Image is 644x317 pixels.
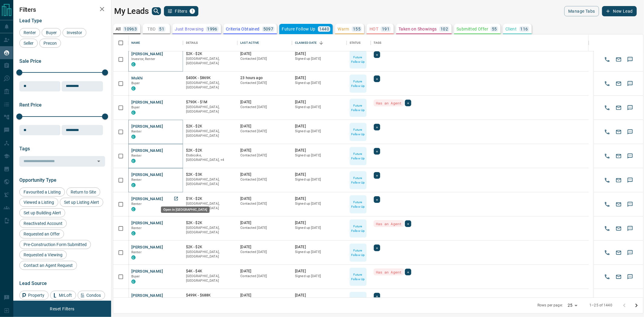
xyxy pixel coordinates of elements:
[164,6,199,16] button: Filters1
[282,27,315,31] p: Future Follow Up
[131,245,163,250] button: [PERSON_NAME]
[131,202,142,206] span: Renter
[186,220,235,226] p: $2K - $2K
[604,105,610,111] svg: Call
[186,177,235,187] p: [GEOGRAPHIC_DATA], [GEOGRAPHIC_DATA]
[521,27,528,31] p: 116
[240,269,289,274] p: [DATE]
[19,58,41,64] span: Sale Price
[295,81,344,85] p: Signed up [DATE]
[131,62,136,66] div: condos.ca
[295,269,344,274] p: [DATE]
[131,231,136,235] div: condos.ca
[131,34,140,51] div: Name
[114,6,149,16] h1: My Leads
[21,242,89,247] span: Pre-Construction Form Submitted
[374,196,380,203] div: +
[627,153,633,159] svg: Sms
[21,200,56,205] span: Viewed a Listing
[626,200,635,209] button: SMS
[627,81,633,87] svg: Sms
[19,28,40,37] div: Renter
[66,187,100,197] div: Return to Site
[441,27,448,31] p: 102
[240,153,289,158] p: Contacted [DATE]
[350,55,366,64] p: Future Follow Up
[374,124,380,130] div: +
[614,152,623,161] button: Email
[626,103,635,112] button: SMS
[295,129,344,134] p: Signed up [DATE]
[131,100,163,105] button: [PERSON_NAME]
[240,75,289,81] p: 23 hours ago
[350,152,366,161] p: Future Follow Up
[186,196,235,201] p: $1K - $2K
[240,34,259,51] div: Last Active
[319,27,329,31] p: 1440
[565,301,580,310] div: 25
[240,245,289,250] p: [DATE]
[60,198,103,207] div: Set up Listing Alert
[131,207,136,211] div: condos.ca
[131,81,140,85] span: Buyer
[350,79,366,88] p: Future Follow Up
[405,220,411,227] div: +
[603,79,612,88] button: Call
[21,232,62,236] span: Requested an Offer
[240,124,289,129] p: [DATE]
[616,129,622,135] svg: Email
[240,250,289,255] p: Contacted [DATE]
[19,208,65,217] div: Set up Building Alert
[131,255,136,260] div: condos.ca
[131,172,163,178] button: [PERSON_NAME]
[295,196,344,201] p: [DATE]
[603,103,612,112] button: Call
[603,127,612,136] button: Call
[376,124,378,130] span: +
[186,124,235,129] p: $2K - $2K
[172,195,180,203] a: Open in New Tab
[131,51,163,57] button: [PERSON_NAME]
[374,172,380,179] div: +
[131,75,143,81] button: Mukhi
[295,75,344,81] p: [DATE]
[407,269,409,275] span: +
[371,34,589,51] div: Tags
[505,27,517,31] p: Client
[295,153,344,158] p: Signed up [DATE]
[19,39,38,48] div: Seller
[457,27,488,31] p: Submitted Offer
[350,200,366,209] p: Future Follow Up
[295,124,344,129] p: [DATE]
[603,248,612,257] button: Call
[537,303,563,308] p: Rows per page:
[626,272,635,281] button: SMS
[382,27,389,31] p: 191
[614,200,623,209] button: Email
[183,34,238,51] div: Details
[186,153,235,162] p: North York, West End, Midtown | Central, Toronto
[317,39,325,47] button: Sort
[602,6,637,16] button: New Lead
[19,6,105,13] h2: Filters
[237,34,292,51] div: Last Active
[347,34,371,51] div: Status
[21,41,36,46] span: Seller
[159,27,164,31] p: 51
[131,130,142,133] span: Renter
[350,34,361,51] div: Status
[131,220,163,226] button: [PERSON_NAME]
[614,272,623,281] button: Email
[614,296,623,306] button: Email
[131,124,163,130] button: [PERSON_NAME]
[295,220,344,226] p: [DATE]
[161,207,210,213] div: Open in [GEOGRAPHIC_DATA]
[124,27,137,31] p: 10963
[614,224,623,233] button: Email
[175,27,203,31] p: Just Browsing
[627,177,633,183] svg: Sms
[186,226,235,235] p: [GEOGRAPHIC_DATA], [GEOGRAPHIC_DATA]
[131,110,136,115] div: condos.ca
[186,75,235,81] p: $400K - $869K
[39,39,61,48] div: Precon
